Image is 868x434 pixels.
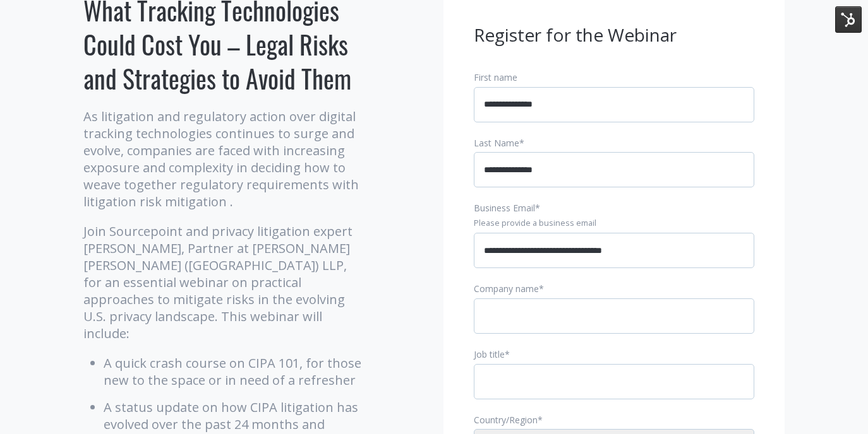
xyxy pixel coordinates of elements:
[474,218,754,229] legend: Please provide a business email
[835,6,862,33] img: HubSpot Tools Menu Toggle
[474,23,754,47] h3: Register for the Webinar
[474,71,517,83] span: First name
[474,283,539,295] span: Company name
[474,202,535,214] span: Business Email
[474,348,505,360] span: Job title
[104,355,365,389] li: A quick crash course on CIPA 101, for those new to the space or in need of a refresher
[83,108,365,210] p: As litigation and regulatory action over digital tracking technologies continues to surge and evo...
[474,137,519,149] span: Last Name
[474,414,538,426] span: Country/Region
[83,223,365,342] p: Join Sourcepoint and privacy litigation expert [PERSON_NAME], Partner at [PERSON_NAME] [PERSON_NA...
